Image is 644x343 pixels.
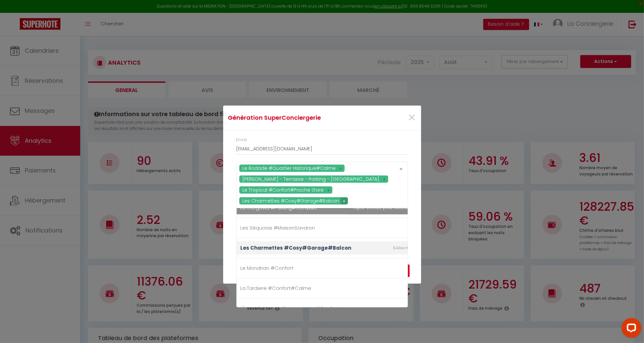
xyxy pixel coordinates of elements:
[241,305,339,312] span: L'écrin du temps #Hypercentre#Confort
[241,265,294,271] span: Le Mondrian #Confort
[243,187,324,193] span: Le Tropical #Confort#Proche Gare
[408,108,416,128] span: ×
[241,224,315,231] span: Les Séquoias #MaisonSavaron
[236,137,247,143] label: Email
[241,244,352,251] span: Les Charmettes #Cosy#Garage#Balcon
[243,198,339,204] span: Les Charmettes #Cosy#Garage#Balcon
[241,285,312,292] span: La Tardiere #Confort#Calme
[408,111,416,125] button: Close
[243,176,380,182] span: [PERSON_NAME] - Terrasse - Parking - [GEOGRAPHIC_DATA]
[243,165,336,171] span: Le Rodade #Quartier Historique#Calme
[228,113,351,122] h4: Génération SuperConciergerie
[616,315,644,343] iframe: LiveChat chat widget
